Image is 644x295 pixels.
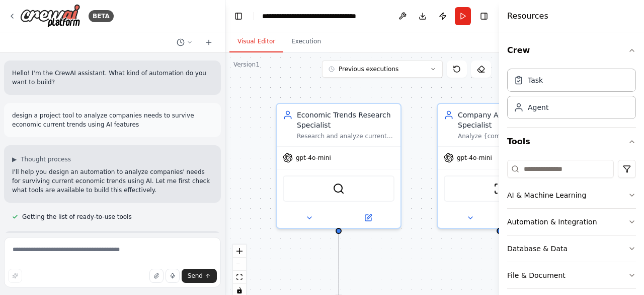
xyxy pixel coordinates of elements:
[233,61,260,69] div: Version 1
[173,36,197,48] button: Switch to previous chat
[507,244,568,254] div: Database & Data
[12,155,17,163] span: ▶
[494,183,506,195] img: ScrapeWebsiteTool
[507,36,636,65] button: Crew
[182,269,217,283] button: Send
[166,269,180,283] button: Click to speak your automation idea
[276,103,401,229] div: Economic Trends Research SpecialistResearch and analyze current global economic trends, challenge...
[188,272,203,280] span: Send
[457,154,492,162] span: gpt-4o-mini
[458,132,555,140] div: Analyze {company_name} in the {industry} sector to understand their current business model, finan...
[458,110,555,130] div: Company Analysis Specialist
[8,269,22,283] button: Improve this prompt
[201,36,217,48] button: Start a new chat
[339,65,398,73] span: Previous executions
[322,61,443,78] button: Previous executions
[333,183,345,195] img: SerperDevTool
[340,212,396,224] button: Open in side panel
[21,155,71,163] span: Thought process
[283,31,329,52] button: Execution
[507,190,586,200] div: AI & Machine Learning
[528,102,548,112] div: Agent
[12,69,213,87] p: Hello! I'm the CrewAI assistant. What kind of automation do you want to build?
[231,9,246,23] button: Hide left sidebar
[507,182,636,208] button: AI & Machine Learning
[477,9,491,23] button: Hide right sidebar
[233,258,246,271] button: zoom out
[12,167,213,195] p: I'll help you design an automation to analyze companies' needs for surviving current economic tre...
[507,270,566,280] div: File & Document
[507,262,636,288] button: File & Document
[233,245,246,258] button: zoom in
[229,31,283,52] button: Visual Editor
[437,103,562,229] div: Company Analysis SpecialistAnalyze {company_name} in the {industry} sector to understand their cu...
[507,128,636,156] button: Tools
[507,209,636,235] button: Automation & Integration
[233,271,246,284] button: fit view
[22,213,132,221] span: Getting the list of ready-to-use tools
[297,110,394,130] div: Economic Trends Research Specialist
[12,111,213,129] p: design a project tool to analyze companies needs to survive economic current trends using AI feat...
[149,269,164,283] button: Upload files
[296,154,331,162] span: gpt-4o-mini
[89,10,114,22] div: BETA
[297,132,394,140] div: Research and analyze current global economic trends, challenges, and market conditions that impac...
[507,65,636,127] div: Crew
[507,217,597,227] div: Automation & Integration
[262,11,356,21] nav: breadcrumb
[12,155,71,163] button: ▶Thought process
[20,4,80,28] img: Logo
[507,235,636,262] button: Database & Data
[507,10,548,22] h4: Resources
[528,75,543,85] div: Task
